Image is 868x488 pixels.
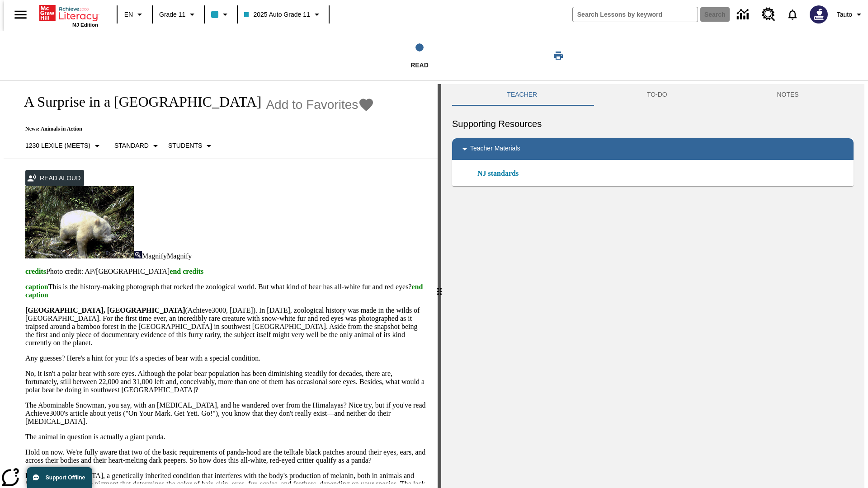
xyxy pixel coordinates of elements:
[156,6,201,23] button: Grade: Grade 11, Select a grade
[25,283,48,291] span: caption
[159,10,185,19] span: Grade 11
[438,84,441,488] div: Press Enter or Spacebar and then press right and left arrow keys to move the slider
[25,267,427,276] p: Photo credit: AP/[GEOGRAPHIC_DATA]
[14,94,261,110] h1: A Surprise in a [GEOGRAPHIC_DATA]
[120,6,149,23] button: Language: EN, Select a language
[25,283,427,299] p: This is the history-making photograph that rocked the zoological world. But what kind of bear has...
[441,84,864,488] div: activity
[25,306,185,314] strong: [GEOGRAPHIC_DATA], [GEOGRAPHIC_DATA]
[165,138,218,154] button: Select Student
[72,22,98,28] span: NJ Edition
[573,7,698,22] input: search field
[25,267,46,275] span: credits
[241,6,325,23] button: Class: 2025 Auto Grade 11, Select your class
[25,370,427,394] p: No, it isn't a polar bear with sore eyes. Although the polar bear population has been diminishing...
[756,2,781,27] a: Resource Center, Will open in new tab
[837,10,852,19] span: Tauto
[810,5,828,23] img: Avatar
[266,98,358,112] span: Add to Favorites
[833,6,868,23] button: Profile/Settings
[544,47,573,64] button: Print
[25,401,427,426] p: The Abominable Snowman, you say, with an [MEDICAL_DATA], and he wandered over from the Himalayas?...
[25,448,427,465] p: Hold on now. We're fully aware that two of the basic requirements of panda-hood are the telltale ...
[167,252,192,260] span: Magnify
[14,126,374,132] p: News: Animals in Action
[134,251,142,258] img: Magnify
[4,84,438,483] div: reading
[470,144,520,155] p: Teacher Materials
[22,138,106,154] button: Select Lexile, 1230 Lexile (Meets)
[114,141,149,150] p: Standard
[25,433,427,441] p: The animal in question is actually a giant panda.
[410,61,429,69] span: Read
[592,84,722,106] button: TO-DO
[27,467,92,488] button: Support Offline
[452,138,854,160] div: Teacher Materials
[170,267,203,275] span: end credits
[452,84,854,106] div: Instructional Panel Tabs
[208,6,234,23] button: Class color is light blue. Change class color
[731,2,756,27] a: Data Center
[266,97,374,113] button: Add to Favorites - A Surprise in a Bamboo Forest
[25,306,427,347] p: (Achieve3000, [DATE]). In [DATE], zoological history was made in the wilds of [GEOGRAPHIC_DATA]. ...
[111,138,165,154] button: Scaffolds, Standard
[124,10,133,19] span: EN
[452,117,854,131] h6: Supporting Resources
[25,186,134,258] img: albino pandas in China are sometimes mistaken for polar bears
[7,1,34,28] button: Open side menu
[46,474,85,481] span: Support Offline
[781,3,804,26] a: Notifications
[722,84,854,106] button: NOTES
[25,141,90,150] p: 1230 Lexile (Meets)
[244,10,310,19] span: 2025 Auto Grade 11
[142,252,167,260] span: Magnify
[168,141,202,150] p: Students
[804,3,833,26] button: Select a new avatar
[25,354,427,362] p: Any guesses? Here's a hint for you: It's a species of bear with a special condition.
[302,31,537,80] button: Read step 1 of 1
[452,84,592,106] button: Teacher
[477,168,524,179] a: NJ standards
[25,170,84,187] button: Read Aloud
[25,283,423,299] span: end caption
[39,3,98,28] div: Home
